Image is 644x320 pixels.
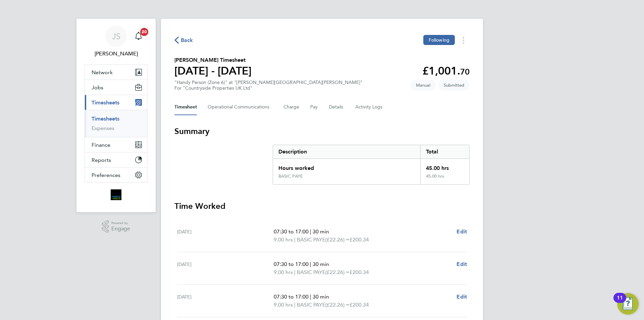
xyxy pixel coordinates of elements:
span: JS [112,32,120,41]
a: Edit [457,293,467,301]
button: Following [423,35,455,45]
a: Go to home page [85,189,148,200]
h3: Time Worked [174,201,470,212]
span: 07:30 to 17:00 [274,293,309,300]
button: Details [329,99,344,115]
h3: Summary [174,126,470,137]
span: (£22.26) = [325,302,350,308]
span: | [294,302,296,308]
div: [DATE] [177,228,274,244]
span: | [310,261,311,267]
span: Edit [457,261,467,267]
div: Hours worked [273,159,420,174]
div: [DATE] [177,260,274,276]
span: Engage [111,226,130,232]
app-decimal: £1,001. [422,64,470,77]
span: | [310,228,311,235]
span: Network [92,69,113,76]
span: £200.34 [350,236,369,243]
div: "Handy Person (Zone 6)" at "[PERSON_NAME][GEOGRAPHIC_DATA][PERSON_NAME]" [174,80,363,91]
span: BASIC PAYE [297,301,325,309]
span: 20 [140,28,148,36]
span: (£22.26) = [325,269,350,275]
div: 45.00 hrs [420,159,469,174]
div: Total [420,145,469,158]
h2: [PERSON_NAME] Timesheet [174,56,252,64]
div: 45.00 hrs [420,174,469,184]
a: Timesheets [92,116,119,122]
span: 9.00 hrs [274,269,293,275]
span: Reports [92,157,111,163]
button: Timesheets [85,95,147,110]
span: Edit [457,293,467,300]
div: For "Countryside Properties UK Ltd" [174,85,363,91]
span: 30 min [313,261,329,267]
a: Edit [457,228,467,236]
span: BASIC PAYE [297,236,325,244]
span: £200.34 [350,302,369,308]
span: Powered by [111,220,130,226]
button: Preferences [85,168,147,182]
span: This timesheet is Submitted. [438,80,470,91]
div: Timesheets [85,110,147,137]
a: Edit [457,260,467,268]
span: Timesheets [92,99,119,106]
button: Pay [310,99,318,115]
span: Following [429,37,449,43]
span: This timesheet was manually created. [411,80,436,91]
span: | [294,236,296,243]
button: Reports [85,152,147,167]
nav: Main navigation [76,19,156,212]
span: Finance [92,142,110,148]
a: JS[PERSON_NAME] [85,26,148,58]
a: 20 [132,26,145,47]
button: Back [174,36,193,44]
span: Preferences [92,172,120,178]
div: [DATE] [177,293,274,309]
button: Activity Logs [355,99,383,115]
span: 9.00 hrs [274,236,293,243]
span: 07:30 to 17:00 [274,228,309,235]
button: Charge [283,99,300,115]
div: Description [273,145,420,158]
span: 07:30 to 17:00 [274,261,309,267]
a: Powered byEngage [102,220,130,233]
span: 30 min [313,228,329,235]
div: BASIC PAYE [278,174,303,179]
button: Operational Communications [208,99,273,115]
button: Jobs [85,80,147,95]
div: 11 [617,298,623,307]
span: BASIC PAYE [297,268,325,276]
span: (£22.26) = [325,236,350,243]
button: Timesheet [174,99,197,115]
button: Timesheets Menu [458,35,470,45]
span: Edit [457,228,467,235]
span: Julia Scholes [85,50,148,58]
span: 9.00 hrs [274,302,293,308]
span: £200.34 [350,269,369,275]
span: Back [181,36,193,44]
span: 30 min [313,293,329,300]
span: | [294,269,296,275]
a: Expenses [92,125,114,131]
h1: [DATE] - [DATE] [174,64,252,78]
span: 70 [460,67,470,77]
img: bromak-logo-retina.png [111,189,121,200]
span: Jobs [92,84,103,91]
span: | [310,293,311,300]
div: Summary [273,145,470,185]
button: Open Resource Center, 11 new notifications [617,293,639,315]
button: Network [85,65,147,80]
button: Finance [85,137,147,152]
